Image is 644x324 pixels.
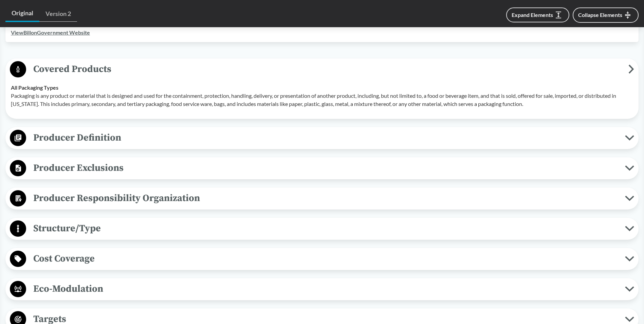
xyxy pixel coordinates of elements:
[26,61,628,77] span: Covered Products
[8,281,636,298] button: Eco-Modulation
[11,29,90,36] a: ViewBillonGovernment Website
[5,5,39,22] a: Original
[8,220,636,237] button: Structure/Type
[26,281,625,296] span: Eco-Modulation
[8,250,636,268] button: Cost Coverage
[11,84,58,91] strong: All Packaging Types
[8,190,636,207] button: Producer Responsibility Organization
[26,221,625,236] span: Structure/Type
[26,160,625,176] span: Producer Exclusions
[573,7,639,23] button: Collapse Elements
[39,6,77,22] a: Version 2
[8,61,636,78] button: Covered Products
[26,251,625,266] span: Cost Coverage
[506,7,569,22] button: Expand Elements
[26,191,625,206] span: Producer Responsibility Organization
[8,160,636,177] button: Producer Exclusions
[26,130,625,145] span: Producer Definition
[8,129,636,147] button: Producer Definition
[11,92,633,108] p: Packaging is any product or material that is designed and used for the containment, protection, h...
